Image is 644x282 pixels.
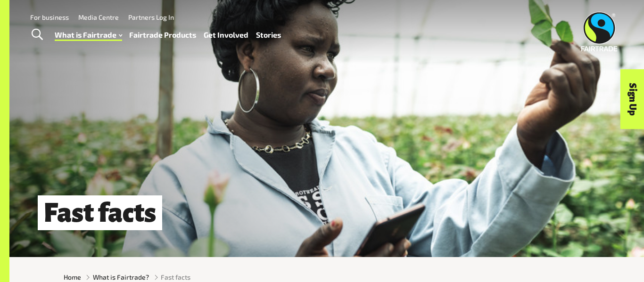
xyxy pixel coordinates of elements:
a: Stories [256,28,281,42]
img: Fairtrade Australia New Zealand logo [581,12,618,51]
a: Media Centre [78,13,119,21]
a: What is Fairtrade [55,28,122,42]
a: Fairtrade Products [129,28,196,42]
a: What is Fairtrade? [93,272,149,282]
h1: Fast facts [38,195,162,230]
a: Partners Log In [128,13,174,21]
a: Get Involved [204,28,248,42]
a: Home [64,272,81,282]
span: Fast facts [161,272,190,282]
a: Toggle Search [25,23,49,47]
a: For business [30,13,69,21]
